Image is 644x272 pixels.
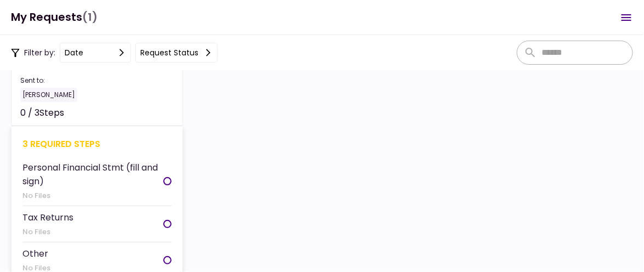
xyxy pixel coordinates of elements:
div: Not started [124,106,174,120]
div: Sent to: [20,76,174,86]
div: 0 / 3 Steps [20,106,64,120]
div: Tax Returns [22,211,73,224]
span: (1) [82,6,98,29]
div: Filter by: [11,43,218,63]
div: [PERSON_NAME] [20,88,77,102]
button: Open menu [613,4,640,31]
div: 3 required steps [22,137,172,151]
div: No Files [22,190,163,201]
div: Personal Financial Stmt (fill and sign) [22,161,163,188]
div: Other [22,247,50,260]
div: date [65,47,83,59]
button: date [60,43,131,63]
div: No Files [22,226,73,237]
h1: My Requests [11,6,98,29]
button: Request status [135,43,218,63]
